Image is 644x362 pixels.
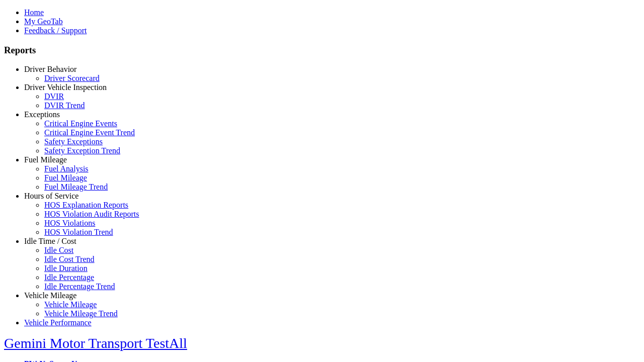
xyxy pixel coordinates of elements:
[44,282,115,291] a: Idle Percentage Trend
[24,237,76,245] a: Idle Time / Cost
[44,101,85,110] a: DVIR Trend
[24,17,63,26] a: My GeoTab
[44,219,95,227] a: HOS Violations
[24,291,76,300] a: Vehicle Mileage
[44,264,88,273] a: Idle Duration
[24,155,67,164] a: Fuel Mileage
[24,110,60,119] a: Exceptions
[44,74,100,82] a: Driver Scorecard
[24,83,107,92] a: Driver Vehicle Inspection
[44,137,103,146] a: Safety Exceptions
[24,26,87,35] a: Feedback / Support
[44,92,64,101] a: DVIR
[4,335,187,351] a: Gemini Motor Transport TestAll
[44,309,118,318] a: Vehicle Mileage Trend
[44,146,120,155] a: Safety Exception Trend
[44,228,113,236] a: HOS Violation Trend
[24,65,76,73] a: Driver Behavior
[24,318,92,327] a: Vehicle Performance
[44,183,108,191] a: Fuel Mileage Trend
[4,45,640,56] h3: Reports
[24,192,78,200] a: Hours of Service
[44,210,139,218] a: HOS Violation Audit Reports
[44,173,87,182] a: Fuel Mileage
[44,128,135,137] a: Critical Engine Event Trend
[44,255,95,263] a: Idle Cost Trend
[44,201,128,209] a: HOS Explanation Reports
[44,164,89,173] a: Fuel Analysis
[44,246,73,254] a: Idle Cost
[44,273,94,282] a: Idle Percentage
[24,8,44,17] a: Home
[44,300,97,309] a: Vehicle Mileage
[44,119,117,128] a: Critical Engine Events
